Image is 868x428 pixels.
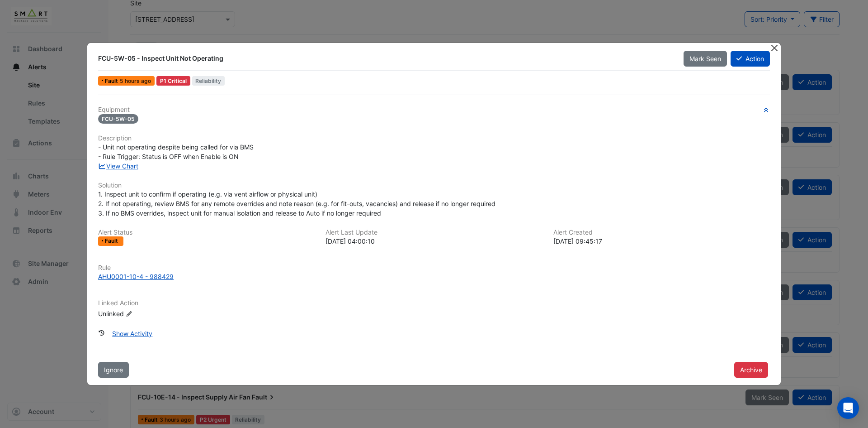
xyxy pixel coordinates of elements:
[325,229,542,236] h6: Alert Last Update
[98,54,673,63] div: FCU-5W-05 - Inspect Unit Not Operating
[192,76,225,86] span: Reliability
[98,362,129,378] button: Ignore
[98,308,207,318] div: Unlinked
[98,272,174,281] div: AHU0001-10-4 - 988429
[156,76,190,86] div: P1 Critical
[769,43,779,53] button: Close
[734,362,768,378] button: Archive
[98,190,495,217] span: 1. Inspect unit to confirm if operating (e.g. via vent airflow or physical unit) 2. If not operat...
[98,299,770,307] h6: Linked Action
[126,310,132,317] fa-icon: Edit Linked Action
[98,106,770,114] h6: Equipment
[684,51,727,67] button: Mark Seen
[98,272,770,281] a: AHU0001-10-4 - 988429
[837,397,859,419] div: Open Intercom Messenger
[98,114,138,124] span: FCU-5W-05
[120,77,151,84] span: Wed 20-Aug-2025 11:00 PST
[98,182,770,189] h6: Solution
[98,143,254,160] span: - Unit not operating despite being called for via BMS - Rule Trigger: Status is OFF when Enable i...
[98,162,138,170] a: View Chart
[98,264,770,272] h6: Rule
[98,135,770,142] h6: Description
[106,326,158,341] button: Show Activity
[325,236,542,246] div: [DATE] 04:00:10
[689,55,721,63] span: Mark Seen
[105,238,120,244] span: Fault
[553,236,770,246] div: [DATE] 09:45:17
[553,229,770,236] h6: Alert Created
[731,51,770,67] button: Action
[98,229,315,236] h6: Alert Status
[104,366,123,374] span: Ignore
[105,78,120,84] span: Fault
